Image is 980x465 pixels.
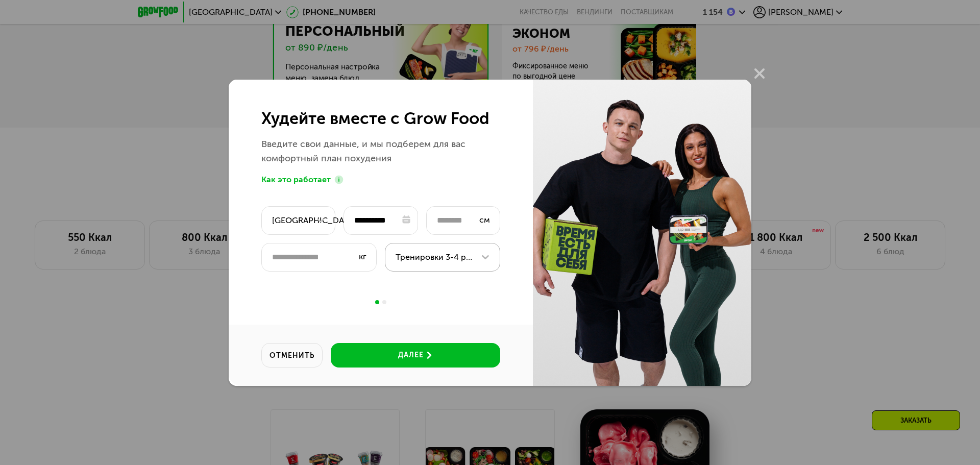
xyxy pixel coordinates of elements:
[359,253,366,261] label: кг
[261,343,323,368] button: отменить
[261,108,500,129] h3: Худейте вместе с Grow Food
[331,343,500,368] button: далее
[272,214,327,227] div: [GEOGRAPHIC_DATA]
[398,350,424,360] div: далее
[261,174,344,186] div: Как это работает
[479,216,490,224] label: см
[261,137,500,165] div: Введите свои данные, и мы подберем для вас комфортный план похудения
[396,251,474,263] div: Тренировки 3-4 раза в неделю
[269,351,315,361] div: отменить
